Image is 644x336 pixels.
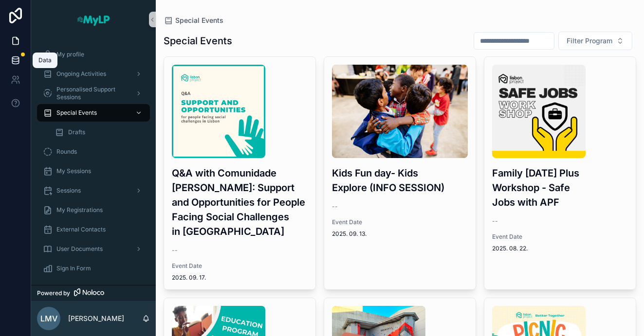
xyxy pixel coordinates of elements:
[37,65,150,83] a: Ongoing Activities
[56,51,84,58] span: My profile
[31,285,156,301] a: Powered by
[37,240,150,258] a: User Documents
[56,187,81,195] span: Sessions
[172,262,308,270] span: Event Date
[56,206,103,214] span: My Registrations
[332,218,468,226] span: Event Date
[172,247,178,254] span: --
[68,314,124,323] p: [PERSON_NAME]
[37,85,150,102] a: Personalised Support Sessions
[56,86,128,101] span: Personalised Support Sessions
[37,46,150,63] a: My profile
[175,16,223,25] span: Special Events
[164,34,232,48] h1: Special Events
[49,124,150,141] a: Drafts
[56,70,106,78] span: Ongoing Activities
[332,166,468,195] h3: Kids Fun day- Kids Explore (INFO SESSION)
[40,313,57,324] span: LMV
[492,65,586,158] img: MyLP---Safe-Jobs.png
[332,65,468,158] img: Lisbon-Project_Xmas_23-(44-of-82).jpg
[172,166,308,239] h3: Q&A with Comunidade [PERSON_NAME]: Support and Opportunities for People Facing Social Challenges ...
[37,104,150,122] a: Special Events
[332,203,338,211] span: --
[37,201,150,219] a: My Registrations
[31,39,156,285] div: scrollable content
[37,260,150,277] a: Sign In Form
[324,56,476,290] a: Lisbon-Project_Xmas_23-(44-of-82).jpgKids Fun day- Kids Explore (INFO SESSION)--Event Date2025. 0...
[56,148,77,156] span: Rounds
[38,56,52,64] div: Data
[172,65,265,158] img: Poster-(15).png
[56,265,91,272] span: Sign In Form
[37,221,150,238] a: External Contacts
[164,56,316,290] a: Poster-(15).pngQ&A with Comunidade [PERSON_NAME]: Support and Opportunities for People Facing Soc...
[492,245,628,252] span: 2025. 08. 22.
[332,230,468,238] span: 2025. 09. 13.
[567,36,612,46] span: Filter Program
[37,162,150,180] a: My Sessions
[484,56,636,290] a: MyLP---Safe-Jobs.pngFamily [DATE] Plus Workshop - Safe Jobs with APF--Event Date2025. 08. 22.
[56,226,106,233] span: External Contacts
[558,32,632,50] button: Select Button
[37,289,70,297] span: Powered by
[492,217,498,225] span: --
[37,143,150,160] a: Rounds
[492,233,628,241] span: Event Date
[56,109,97,117] span: Special Events
[172,274,308,282] span: 2025. 09. 17.
[56,245,103,253] span: User Documents
[56,167,91,175] span: My Sessions
[68,128,85,136] span: Drafts
[164,16,223,25] a: Special Events
[492,166,628,210] h3: Family [DATE] Plus Workshop - Safe Jobs with APF
[76,12,110,27] img: App logo
[37,182,150,199] a: Sessions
